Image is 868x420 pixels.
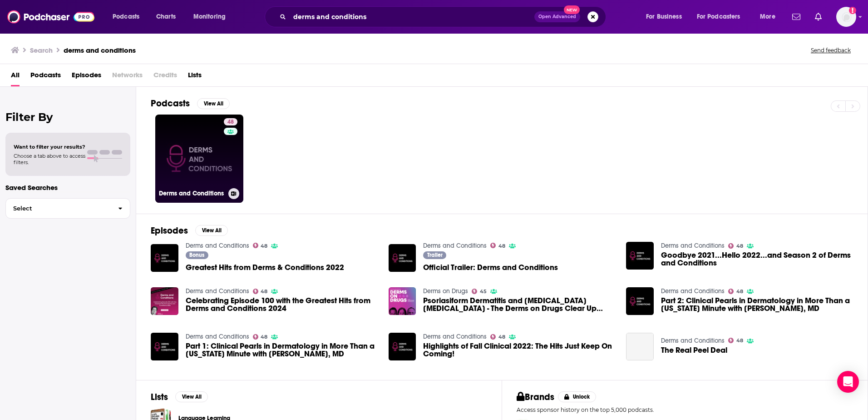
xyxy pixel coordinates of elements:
[646,10,682,23] span: For Business
[113,10,139,23] span: Podcasts
[30,68,61,86] a: Podcasts
[186,264,344,271] span: Greatest Hits from Derms & Conditions 2022
[558,391,597,402] button: Unlock
[151,391,208,403] a: ListsView All
[736,339,743,343] span: 48
[188,68,202,86] a: Lists
[661,287,725,295] a: Derms and Conditions
[480,290,487,294] span: 45
[151,333,178,360] a: Part 1: Clinical Pearls in Dermatology in More Than a New York Minute with David Cohen, MD
[389,244,416,272] img: Official Trailer: Derms and Conditions
[423,342,615,358] a: Highlights of Fall Clinical 2022: The Hits Just Keep On Coming!
[661,346,727,354] span: The Real Peel Deal
[253,289,268,294] a: 48
[151,287,178,315] img: Celebrating Episode 100 with the Greatest Hits from Derms and Conditions 2024
[423,333,487,340] a: Derms and Conditions
[849,7,856,14] svg: Add a profile image
[72,68,101,86] a: Episodes
[197,98,230,109] button: View All
[156,10,176,23] span: Charts
[640,10,693,24] button: open menu
[736,244,743,248] span: 48
[6,205,111,211] span: Select
[187,10,237,24] button: open menu
[151,98,230,109] a: PodcastsView All
[5,198,130,219] button: Select
[836,7,856,27] span: Logged in as WE_Broadcast
[151,225,228,236] a: EpisodesView All
[195,225,228,236] button: View All
[490,243,505,248] a: 48
[151,225,188,236] h2: Episodes
[836,7,856,27] button: Show profile menu
[290,10,534,24] input: Search podcasts, credits, & more...
[423,242,487,250] a: Derms and Conditions
[14,144,85,150] span: Want to filter your results?
[186,342,378,358] a: Part 1: Clinical Pearls in Dermatology in More Than a New York Minute with David Cohen, MD
[159,190,225,197] h3: Derms and Conditions
[151,98,190,109] h2: Podcasts
[697,10,740,23] span: For Podcasters
[261,244,267,248] span: 48
[186,333,249,340] a: Derms and Conditions
[472,289,487,294] a: 45
[64,46,136,55] h3: derms and conditions
[808,46,853,54] button: Send feedback
[538,15,576,19] span: Open Advanced
[253,243,268,248] a: 48
[389,333,416,360] img: Highlights of Fall Clinical 2022: The Hits Just Keep On Coming!
[728,243,743,249] a: 48
[661,251,853,267] a: Goodbye 2021...Hello 2022...and Season 2 of Derms and Conditions
[736,290,743,294] span: 48
[14,153,85,165] span: Choose a tab above to access filters.
[112,68,143,86] span: Networks
[7,8,94,25] img: Podchaser - Follow, Share and Rate Podcasts
[754,10,787,24] button: open menu
[661,297,853,312] a: Part 2: Clinical Pearls in Dermatology in More Than a New York Minute with David Cohen, MD
[151,244,178,272] a: Greatest Hits from Derms & Conditions 2022
[836,7,856,27] img: User Profile
[661,337,725,345] a: Derms and Conditions
[189,252,204,258] span: Bonus
[11,68,20,86] a: All
[490,334,505,340] a: 48
[261,335,267,339] span: 48
[728,338,743,343] a: 48
[186,297,378,312] a: Celebrating Episode 100 with the Greatest Hits from Derms and Conditions 2024
[760,10,775,23] span: More
[5,110,130,124] h2: Filter By
[661,297,853,312] span: Part 2: Clinical Pearls in Dermatology in More Than a [US_STATE] Minute with [PERSON_NAME], MD
[150,10,181,24] a: Charts
[423,297,615,312] span: Psoriasiform Dermatitis and [MEDICAL_DATA] [MEDICAL_DATA] - The Derms on Drugs Clear Up Some Murk...
[153,68,177,86] span: Credits
[423,287,468,295] a: Derms on Drugs
[661,242,725,250] a: Derms and Conditions
[626,242,654,270] img: Goodbye 2021...Hello 2022...and Season 2 of Derms and Conditions
[193,10,226,23] span: Monitoring
[427,252,443,258] span: Trailer
[691,10,754,24] button: open menu
[423,297,615,312] a: Psoriasiform Dermatitis and Idiopathic Erythroderma - The Derms on Drugs Clear Up Some Murky Topics
[498,244,505,248] span: 48
[389,287,416,315] img: Psoriasiform Dermatitis and Idiopathic Erythroderma - The Derms on Drugs Clear Up Some Murky Topics
[811,9,825,25] a: Show notifications dropdown
[30,46,53,55] h3: Search
[626,333,654,360] a: The Real Peel Deal
[626,287,654,315] img: Part 2: Clinical Pearls in Dermatology in More Than a New York Minute with David Cohen, MD
[186,342,378,358] span: Part 1: Clinical Pearls in Dermatology in More Than a [US_STATE] Minute with [PERSON_NAME], MD
[423,264,558,271] a: Official Trailer: Derms and Conditions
